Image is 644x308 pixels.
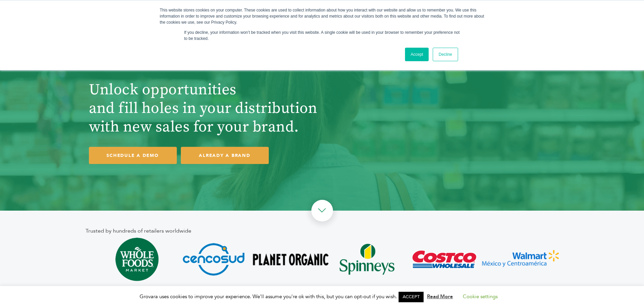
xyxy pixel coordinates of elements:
div: Trusted by hundreds of retailers worldwide [86,227,559,235]
a: Read More [427,293,453,300]
a: Cookie settings [463,293,498,300]
a: ALREADY A BRAND [181,147,269,164]
span: Grovara uses cookies to improve your experience. We'll assume you're ok with this, but you can op... [140,293,504,300]
a: ACCEPT [399,292,424,302]
p: If you decline, your information won’t be tracked when you visit this website. A single cookie wi... [184,29,460,42]
a: Decline [433,48,458,61]
a: SCHEDULE A DEMO [89,147,177,164]
div: This website stores cookies on your computer. These cookies are used to collect information about... [160,7,484,25]
a: Accept [405,48,429,61]
h1: Unlock opportunities and fill holes in your distribution with new sales for your brand. [89,81,319,137]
